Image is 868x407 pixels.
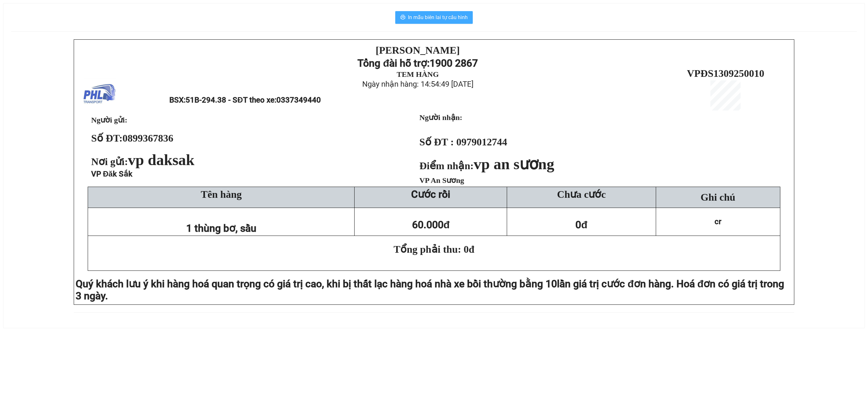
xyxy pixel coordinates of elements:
span: Tổng phải thu: 0đ [394,244,474,255]
strong: Điểm nhận: [419,160,554,171]
span: VP Đăk Sắk [91,170,132,178]
span: Nơi gửi: [91,156,197,167]
strong: Tổng đài hỗ trợ: [357,57,430,69]
span: 0899367836 [123,132,173,144]
strong: TEM HÀNG [397,70,439,78]
span: vp daksak [128,151,194,168]
strong: 1900 2867 [430,57,478,69]
strong: [PERSON_NAME] [376,44,460,56]
span: Chưa cước [557,189,606,200]
img: logo [84,78,116,110]
span: 51B-294.38 - SĐT theo xe: [186,96,321,104]
span: VP An Sương [419,176,464,184]
span: 60.000đ [412,219,450,231]
span: 0979012744 [456,136,507,148]
span: In mẫu biên lai tự cấu hình [408,13,468,21]
span: VPĐS1309250010 [687,68,764,79]
span: Quý khách lưu ý khi hàng hoá quan trọng có giá trị cao, khi bị thất lạc hàng hoá nhà xe bồi thườn... [76,278,557,290]
strong: Số ĐT: [91,132,173,144]
button: printerIn mẫu biên lai tự cấu hình [395,11,473,24]
span: vp an sương [474,156,554,172]
strong: Người nhận: [419,113,462,122]
span: Tên hàng [201,189,242,200]
span: 0337349440 [276,96,321,104]
span: cr [715,217,721,226]
strong: Cước rồi [411,188,450,200]
span: printer [400,15,405,21]
span: 0đ [575,219,587,231]
span: Ngày nhận hàng: 14:54:49 [DATE] [362,80,473,89]
strong: Số ĐT : [419,136,454,148]
span: 1 thùng bơ, sầu [186,222,256,234]
span: Người gửi: [91,116,127,124]
span: lần giá trị cước đơn hàng. Hoá đơn có giá trị trong 3 ngày. [76,278,784,302]
span: Ghi chú [701,191,735,203]
span: BSX: [169,96,321,104]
